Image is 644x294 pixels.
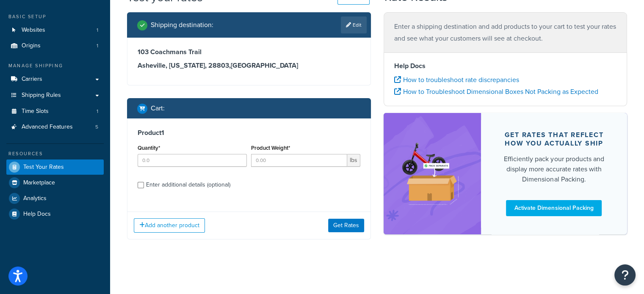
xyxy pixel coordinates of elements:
span: 1 [97,108,98,115]
a: How to Troubleshoot Dimensional Boxes Not Packing as Expected [394,87,598,96]
h3: Asheville, [US_STATE], 28803 , [GEOGRAPHIC_DATA] [138,61,360,70]
h3: 103 Coachmans Trail [138,48,360,56]
label: Product Weight* [251,145,290,151]
div: Manage Shipping [6,62,104,69]
a: Marketplace [6,175,104,190]
img: feature-image-dim-d40ad3071a2b3c8e08177464837368e35600d3c5e73b18a22c1e4bb210dc32ac.png [396,126,468,221]
span: Advanced Features [22,124,73,131]
span: Carriers [22,76,42,83]
a: Analytics [6,191,104,206]
input: 0.0 [138,154,247,167]
div: Efficiently pack your products and display more accurate rates with Dimensional Packing. [501,154,607,184]
span: Marketplace [23,179,55,187]
label: Quantity* [138,145,160,151]
span: Test Your Rates [23,164,64,171]
a: Carriers [6,71,104,87]
input: 0.00 [251,154,347,167]
li: Time Slots [6,104,104,119]
span: lbs [347,154,360,167]
a: Edit [341,16,367,33]
span: Origins [22,42,41,49]
div: Basic Setup [6,13,104,20]
button: Open Resource Center [614,264,636,286]
span: Shipping Rules [22,92,61,99]
span: Websites [22,27,45,34]
span: 1 [97,42,98,49]
span: 1 [97,27,98,34]
a: Origins1 [6,38,104,54]
p: Enter a shipping destination and add products to your cart to test your rates and see what your c... [394,21,617,44]
h2: Cart : [151,104,165,112]
h4: Help Docs [394,61,617,71]
h3: Product 1 [138,129,360,137]
a: Help Docs [6,206,104,222]
li: Advanced Features [6,119,104,135]
button: Add another product [134,218,205,233]
input: Enter additional details (optional) [138,182,144,188]
div: Enter additional details (optional) [146,179,230,191]
span: Analytics [23,195,47,202]
li: Origins [6,38,104,54]
a: Test Your Rates [6,159,104,175]
span: 5 [95,124,98,131]
a: Advanced Features5 [6,119,104,135]
div: Get rates that reflect how you actually ship [501,131,607,148]
a: Time Slots1 [6,104,104,119]
span: Time Slots [22,108,49,115]
a: How to troubleshoot rate discrepancies [394,75,519,85]
div: Resources [6,150,104,157]
a: Activate Dimensional Packing [506,200,602,216]
a: Websites1 [6,22,104,38]
a: Shipping Rules [6,88,104,103]
span: Help Docs [23,211,51,218]
button: Get Rates [328,219,364,232]
h2: Shipping destination : [151,21,213,29]
li: Websites [6,22,104,38]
